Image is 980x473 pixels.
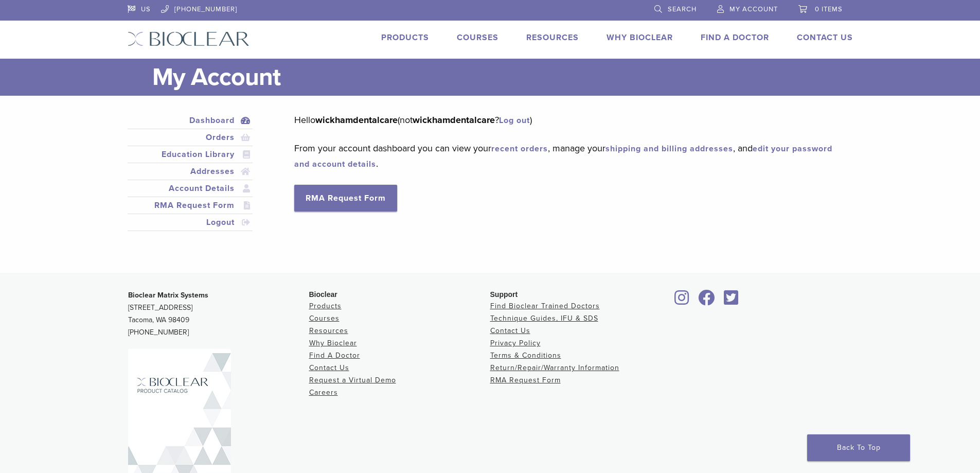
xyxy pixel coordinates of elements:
[130,216,251,229] a: Logout
[729,5,778,13] span: My Account
[309,290,337,299] span: Bioclear
[309,302,342,310] a: Products
[309,376,396,384] a: Request a Virtual Demo
[152,59,853,96] h1: My Account
[807,434,910,461] a: Back To Top
[130,182,251,195] a: Account Details
[490,351,561,360] a: Terms & Conditions
[128,112,253,243] nav: Account pages
[315,114,398,126] strong: wickhamdentalcare
[309,314,340,323] a: Courses
[671,296,693,306] a: Bioclear
[130,148,251,161] a: Education Library
[294,141,837,171] p: From your account dashboard you can view your , manage your , and .
[413,114,495,126] strong: wickhamdentalcare
[128,291,208,300] strong: Bioclear Matrix Systems
[128,289,309,339] p: [STREET_ADDRESS] Tacoma, WA 98409 [PHONE_NUMBER]
[309,339,357,347] a: Why Bioclear
[309,351,360,360] a: Find A Doctor
[294,185,397,212] a: RMA Request Form
[457,32,498,43] a: Courses
[701,32,769,43] a: Find A Doctor
[130,131,251,144] a: Orders
[695,296,719,306] a: Bioclear
[309,326,348,335] a: Resources
[294,112,837,128] p: Hello (not ? )
[490,339,541,347] a: Privacy Policy
[499,115,530,126] a: Log out
[490,302,600,310] a: Find Bioclear Trained Doctors
[128,31,250,46] img: Bioclear
[490,326,530,335] a: Contact Us
[797,32,853,43] a: Contact Us
[490,376,561,384] a: RMA Request Form
[815,5,843,13] span: 0 items
[130,165,251,178] a: Addresses
[309,388,338,397] a: Careers
[130,114,251,127] a: Dashboard
[491,144,548,154] a: recent orders
[490,363,619,372] a: Return/Repair/Warranty Information
[605,144,733,154] a: shipping and billing addresses
[130,199,251,212] a: RMA Request Form
[490,314,598,323] a: Technique Guides, IFU & SDS
[490,290,518,299] span: Support
[607,32,673,43] a: Why Bioclear
[526,32,579,43] a: Resources
[309,363,349,372] a: Contact Us
[721,296,742,306] a: Bioclear
[668,5,697,13] span: Search
[381,32,429,43] a: Products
